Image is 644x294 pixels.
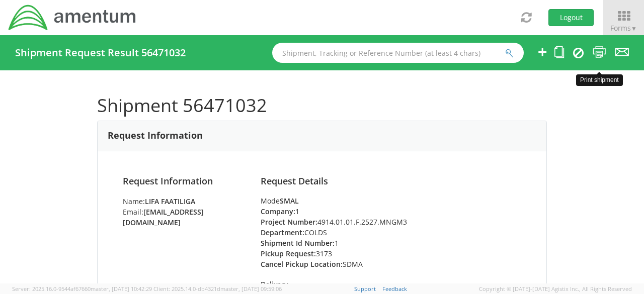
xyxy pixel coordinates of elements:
[261,207,295,216] strong: Company:
[261,238,335,248] strong: Shipment Id Number:
[91,285,152,292] span: master, [DATE] 10:42:29
[479,285,632,293] span: Copyright © [DATE]-[DATE] Agistix Inc., All Rights Reserved
[261,249,316,258] strong: Pickup Request:
[123,196,246,207] li: Name:
[548,9,594,26] button: Logout
[261,217,317,227] strong: Project Number:
[261,227,521,238] li: COLDS
[12,285,152,292] span: Server: 2025.16.0-9544af67660
[382,285,407,292] a: Feedback
[123,207,246,228] li: Email:
[631,24,637,33] span: ▼
[261,206,521,217] li: 1
[261,238,521,248] li: 1
[610,23,637,33] span: Forms
[261,259,521,269] li: SDMA
[123,176,246,186] h4: Request Information
[261,279,288,289] strong: Delivery
[261,248,521,259] li: 3173
[261,176,521,186] h4: Request Details
[97,95,547,116] h1: Shipment 56471032
[15,47,186,58] h4: Shipment Request Result 56471032
[8,4,137,32] img: dyn-intl-logo-049831509241104b2a82.png
[576,74,623,86] div: Print shipment
[145,197,195,206] strong: Lifa Faatiliga
[354,285,376,292] a: Support
[220,285,282,292] span: master, [DATE] 09:59:06
[123,207,204,227] strong: [EMAIL_ADDRESS][DOMAIN_NAME]
[272,43,524,63] input: Shipment, Tracking or Reference Number (at least 4 chars)
[261,217,521,227] li: 4914.01.01.F.2527.MNGM3
[261,196,521,206] div: Mode
[153,285,282,292] span: Client: 2025.14.0-db4321d
[280,196,299,206] strong: SMAL
[108,131,203,141] h3: Request Information
[261,228,304,237] strong: Department:
[261,259,343,269] strong: Cancel Pickup Location:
